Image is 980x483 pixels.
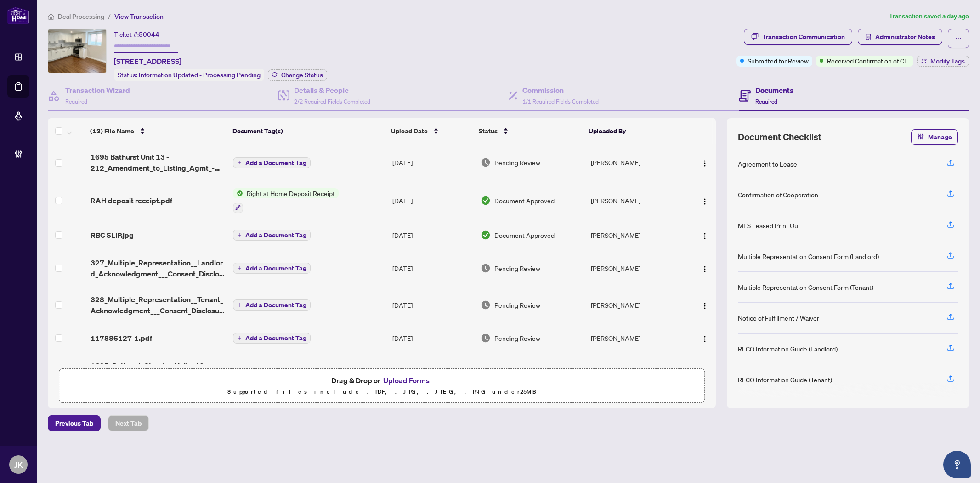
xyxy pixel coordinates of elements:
td: [DATE] [389,250,477,287]
span: Deal Processing [58,12,104,21]
span: 1695 Bathurst Unit 13 - 212_Amendment_to_Listing_Agmt_-_Authority_to_Offer_for_Lease.pdf [91,151,226,173]
button: Add a Document Tag [233,263,311,274]
span: Right at Home Deposit Receipt [243,188,339,198]
button: Previous Tab [48,415,101,431]
button: Logo [697,261,712,276]
span: Pending Review [494,157,540,167]
button: Next Tab [108,415,149,431]
img: Document Status [481,300,491,310]
td: [DATE] [389,353,477,390]
img: Document Status [481,157,491,167]
div: Status: [114,69,264,81]
td: [PERSON_NAME] [587,220,685,250]
div: Ticket #: [114,29,159,40]
button: Open asap [943,451,971,478]
span: Pending Review [494,300,540,310]
h4: Commission [522,85,599,96]
span: JK [14,458,23,471]
button: Add a Document Tag [233,156,311,168]
td: [PERSON_NAME] [587,287,685,323]
span: Add a Document Tag [245,302,306,308]
span: Administrator Notes [875,29,935,44]
button: Add a Document Tag [233,333,311,344]
span: Pending Review [494,333,540,343]
div: Agreement to Lease [738,159,797,169]
span: Manage [928,130,952,144]
h4: Documents [755,85,793,96]
span: Information Updated - Processing Pending [139,71,261,79]
span: plus [237,266,242,270]
th: Status [475,118,585,144]
button: Manage [911,129,958,145]
span: 327_Multiple_Representation__Landlord_Acknowledgment___Consent_Disclosure_-_PropTx-[PERSON_NAME].pdf [91,257,226,279]
img: Document Status [481,263,491,273]
span: Document Approved [494,195,555,206]
span: (13) File Name [90,126,134,136]
span: Change Status [281,72,323,78]
button: Administrator Notes [858,29,942,45]
li: / [108,11,111,22]
div: RECO Information Guide (Landlord) [738,344,838,354]
img: Logo [701,160,708,167]
span: 2/2 Required Fields Completed [294,98,370,105]
button: Add a Document Tag [233,299,311,310]
th: (13) File Name [86,118,229,144]
span: 117886127 1.pdf [91,333,152,344]
img: Logo [701,198,708,205]
td: [PERSON_NAME] [587,181,685,220]
span: plus [237,160,242,165]
img: Status Icon [233,188,243,198]
span: RBC SLIP.jpg [91,230,134,241]
button: Add a Document Tag [233,299,311,311]
div: Multiple Representation Consent Form (Tenant) [738,282,873,292]
span: Required [65,98,87,105]
div: Confirmation of Cooperation [738,190,818,200]
span: plus [237,336,242,340]
span: Status [479,126,498,136]
img: Logo [701,232,708,240]
button: Logo [697,193,712,208]
span: home [48,13,54,20]
div: Transaction Communication [762,29,845,44]
span: 1/1 Required Fields Completed [522,98,599,105]
button: Add a Document Tag [233,230,311,241]
td: [DATE] [389,220,477,250]
td: [PERSON_NAME] [587,144,685,181]
button: Add a Document Tag [233,157,311,168]
img: Logo [701,302,708,310]
div: MLS Leased Print Out [738,220,800,230]
article: Transaction saved a day ago [889,11,969,22]
span: Document Approved [494,230,555,240]
span: solution [865,34,872,40]
span: [STREET_ADDRESS] [114,56,181,67]
td: [PERSON_NAME] [587,250,685,287]
img: Document Status [481,230,491,240]
img: Logo [701,265,708,273]
span: Required [755,98,777,105]
th: Upload Date [387,118,475,144]
td: [DATE] [389,287,477,323]
img: Document Status [481,333,491,343]
span: plus [237,233,242,237]
button: Logo [697,298,712,312]
button: Logo [697,228,712,242]
span: Document Checklist [738,131,821,144]
span: Previous Tab [55,416,93,431]
div: RECO Information Guide (Tenant) [738,374,832,385]
span: ellipsis [955,35,962,42]
img: logo [7,7,29,24]
td: [DATE] [389,181,477,220]
button: Add a Document Tag [233,332,311,344]
span: plus [237,303,242,307]
button: Change Status [268,69,327,80]
th: Uploaded By [585,118,682,144]
span: Add a Document Tag [245,265,306,271]
span: Received Confirmation of Closing [827,56,910,66]
button: Transaction Communication [744,29,852,45]
span: 1695_Bathurst_Street_-_Unit__13_-_Ontario_Lease_Additional_Clauses__Main__-_Anca_Voiku.pdf [91,360,226,382]
div: Notice of Fulfillment / Waiver [738,313,819,323]
p: Supported files include .PDF, .JPG, .JPEG, .PNG under 25 MB [65,386,699,397]
span: Modify Tags [930,58,965,64]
